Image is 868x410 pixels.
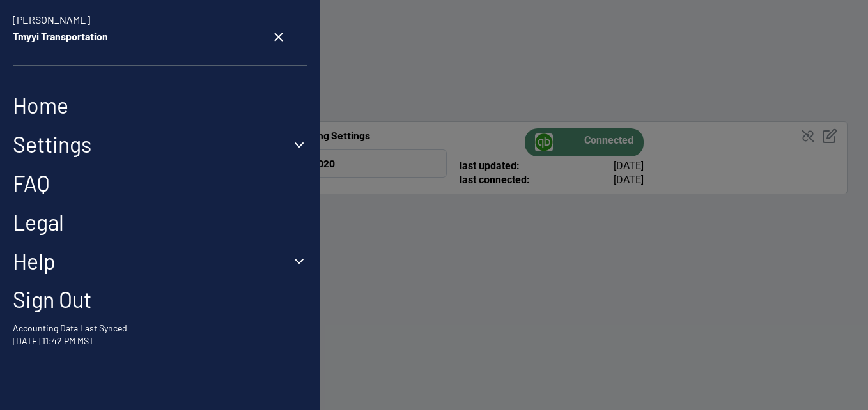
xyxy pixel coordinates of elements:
[13,171,307,197] a: FAQ
[271,29,286,45] button: close settings menu
[13,248,307,275] button: Help
[13,335,307,347] p: [DATE] 11:42 PM MST
[13,209,307,236] a: Legal
[13,322,307,335] p: Accounting Data Last Synced
[13,13,286,27] p: [PERSON_NAME]
[13,93,307,119] a: Home
[13,29,108,45] strong: Tmyyi Transportation
[13,132,307,158] button: Settings
[13,287,91,313] button: Sign Out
